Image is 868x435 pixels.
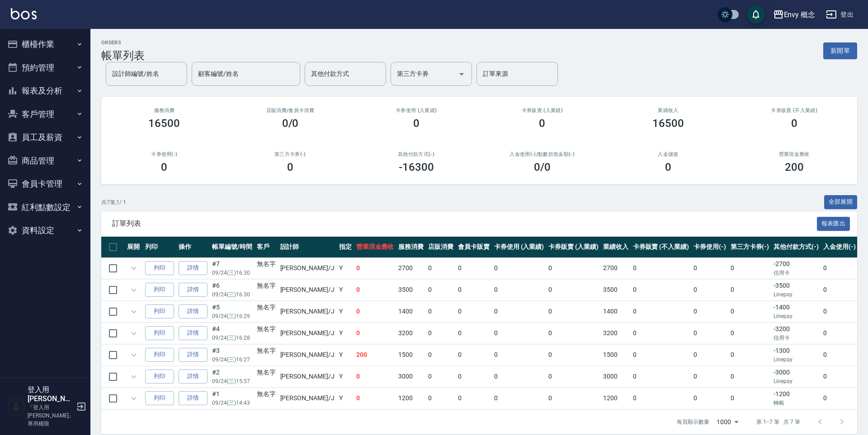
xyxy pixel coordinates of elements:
div: 無名字 [257,303,276,312]
h2: 營業現金應收 [742,151,846,157]
td: Y [337,344,354,365]
td: 1500 [396,344,426,365]
h2: 店販消費 /會員卡消費 [238,108,343,113]
td: 2700 [396,257,426,279]
div: 無名字 [257,346,276,355]
p: Linepay [774,290,819,299]
th: 客戶 [255,237,278,258]
button: save [747,5,765,23]
td: -1300 [771,344,821,365]
td: 3000 [396,366,426,387]
th: 展開 [125,237,143,258]
td: 0 [456,257,492,279]
th: 卡券販賣 (入業績) [546,237,601,258]
td: 0 [631,344,691,365]
td: 0 [426,344,456,365]
p: 09/24 (三) 16:30 [212,269,252,277]
div: 無名字 [257,368,276,377]
th: 營業現金應收 [354,237,396,258]
td: Y [337,323,354,344]
button: 商品管理 [4,149,87,173]
td: 1400 [601,301,631,322]
td: -2700 [771,257,821,279]
th: 卡券販賣 (不入業績) [631,237,691,258]
th: 入金使用(-) [821,237,858,258]
td: 1200 [396,388,426,409]
td: 0 [456,366,492,387]
button: 列印 [145,370,174,384]
h3: 服務消費 [112,108,217,113]
td: 0 [728,279,772,300]
button: 員工及薪資 [4,126,87,149]
td: -1200 [771,388,821,409]
td: 0 [631,301,691,322]
td: 0 [426,257,456,279]
td: 0 [691,366,728,387]
td: 0 [354,388,396,409]
td: [PERSON_NAME] /J [278,279,337,300]
td: #5 [210,301,255,322]
p: 09/24 (三) 16:30 [212,290,252,299]
div: 1000 [713,410,742,434]
td: 0 [821,388,858,409]
h3: 0 [665,161,671,173]
td: 0 [631,257,691,279]
span: 訂單列表 [112,219,817,228]
td: 0 [546,323,601,344]
img: Logo [11,8,37,19]
h3: 0 [539,117,545,130]
th: 店販消費 [426,237,456,258]
td: 0 [691,344,728,365]
td: #1 [210,388,255,409]
a: 詳情 [179,391,208,405]
td: 0 [354,301,396,322]
button: 預約管理 [4,56,87,80]
p: Linepay [774,312,819,320]
td: 0 [631,366,691,387]
td: 0 [546,279,601,300]
button: 列印 [145,326,174,340]
td: Y [337,279,354,300]
td: 0 [821,323,858,344]
td: 0 [492,388,547,409]
td: 0 [456,279,492,300]
td: Y [337,301,354,322]
a: 詳情 [179,370,208,384]
td: 0 [354,366,396,387]
th: 服務消費 [396,237,426,258]
td: #2 [210,366,255,387]
h3: 帳單列表 [101,49,145,62]
h3: 0 /0 [534,161,551,173]
td: 3500 [396,279,426,300]
td: 0 [546,388,601,409]
p: 第 1–7 筆 共 7 筆 [756,418,800,426]
th: 會員卡販賣 [456,237,492,258]
td: -1400 [771,301,821,322]
h2: 卡券販賣 (入業績) [490,108,594,113]
button: 客戶管理 [4,103,87,126]
p: 信用卡 [774,269,819,277]
td: 0 [492,344,547,365]
td: 0 [492,279,547,300]
td: 0 [728,366,772,387]
td: 0 [691,301,728,322]
h2: 卡券使用 (入業績) [364,108,468,113]
th: 第三方卡券(-) [728,237,772,258]
td: 0 [546,257,601,279]
h3: 0 [287,161,293,173]
td: 0 [728,344,772,365]
h2: 卡券使用(-) [112,151,217,157]
td: 0 [728,257,772,279]
th: 帳單編號/時間 [210,237,255,258]
td: -3500 [771,279,821,300]
h2: 入金儲值 [616,151,721,157]
td: Y [337,366,354,387]
td: 1200 [601,388,631,409]
td: [PERSON_NAME] /J [278,388,337,409]
td: 0 [691,257,728,279]
td: 0 [354,323,396,344]
button: 報表匯出 [817,217,850,231]
th: 指定 [337,237,354,258]
a: 新開單 [823,46,857,55]
th: 列印 [143,237,176,258]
